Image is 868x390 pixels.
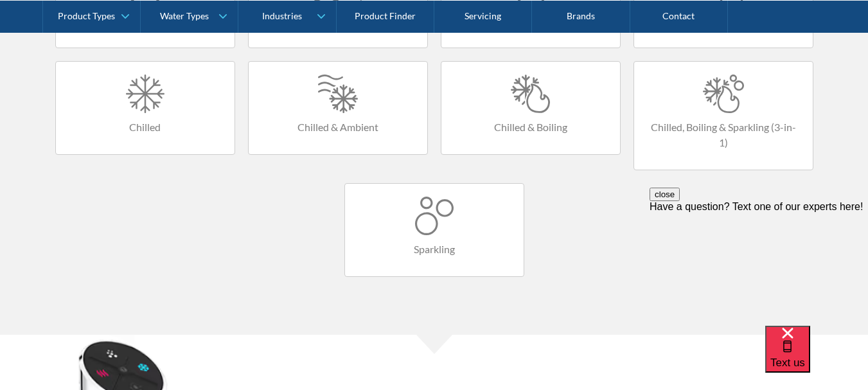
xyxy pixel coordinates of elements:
[69,120,222,135] h4: Chilled
[58,10,115,21] div: Product Types
[160,10,209,21] div: Water Types
[344,183,524,277] a: Sparkling
[650,188,868,342] iframe: podium webchat widget prompt
[55,61,235,155] a: Chilled
[248,61,428,155] a: Chilled & Ambient
[441,61,621,155] a: Chilled & Boiling
[358,242,511,257] h4: Sparkling
[633,61,813,170] a: Chilled, Boiling & Sparkling (3-in-1)
[647,120,800,150] h4: Chilled, Boiling & Sparkling (3-in-1)
[261,120,414,135] h4: Chilled & Ambient
[765,326,868,390] iframe: podium webchat widget bubble
[262,10,302,21] div: Industries
[454,120,607,135] h4: Chilled & Boiling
